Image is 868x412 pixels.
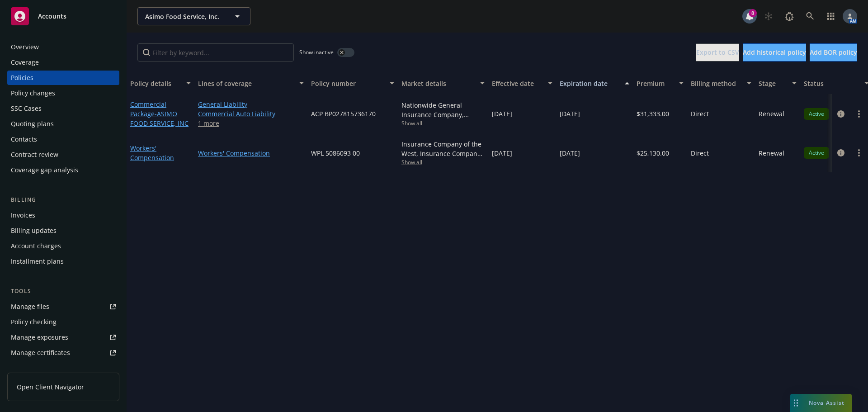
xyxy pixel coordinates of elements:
a: Overview [7,40,119,54]
div: Expiration date [560,79,619,88]
div: Policy changes [11,86,55,100]
a: Coverage gap analysis [7,163,119,177]
span: Show all [401,158,485,166]
div: Coverage gap analysis [11,163,78,177]
button: Nova Assist [790,394,852,412]
span: $31,333.00 [637,109,669,118]
div: Status [804,79,859,88]
a: circleInformation [835,147,846,158]
a: Report a Bug [780,7,798,25]
div: Overview [11,40,39,54]
a: Policy changes [7,86,119,100]
button: Export to CSV [696,43,739,62]
button: Stage [755,72,800,94]
div: Manage certificates [11,346,70,360]
a: Manage exposures [7,330,119,345]
a: circleInformation [835,109,846,119]
span: Open Client Navigator [17,382,84,392]
div: Contacts [11,132,37,147]
a: more [854,147,864,158]
span: $25,130.00 [637,148,669,158]
button: Billing method [687,72,755,94]
div: Policy checking [11,315,57,329]
span: Export to CSV [696,48,739,57]
div: Market details [401,79,475,88]
button: Premium [633,72,687,94]
span: [DATE] [560,148,580,158]
div: Account charges [11,239,61,253]
span: Direct [691,148,709,158]
div: SSC Cases [11,101,42,116]
a: Billing updates [7,223,119,238]
button: Add BOR policy [810,43,857,62]
div: Invoices [11,208,35,223]
a: Search [801,7,819,25]
a: Commercial Package [130,100,189,128]
span: Active [807,149,826,157]
button: Policy number [307,72,398,94]
div: Manage files [11,299,49,314]
span: [DATE] [492,109,512,118]
span: Show inactive [299,48,334,56]
a: Manage certificates [7,346,119,360]
a: Account charges [7,239,119,253]
button: Add historical policy [743,43,806,62]
div: Contract review [11,147,58,162]
a: Invoices [7,208,119,223]
span: ACP BP027815736170 [311,109,376,118]
a: Coverage [7,55,119,70]
button: Effective date [488,72,556,94]
button: Lines of coverage [194,72,307,94]
div: Nationwide General Insurance Company, Nationwide Insurance Company [401,100,485,119]
div: Stage [759,79,787,88]
span: Active [807,110,826,118]
div: Effective date [492,79,542,88]
button: Expiration date [556,72,633,94]
div: Policy details [130,79,181,88]
span: Accounts [38,13,66,20]
div: Manage exposures [11,330,68,345]
a: Contract review [7,147,119,162]
a: Switch app [822,7,840,25]
div: Billing [7,195,119,204]
a: Workers' Compensation [130,144,174,162]
a: General Liability [198,99,304,109]
div: Quoting plans [11,117,54,131]
a: Start snowing [759,7,778,25]
div: Policy number [311,79,384,88]
div: 8 [749,9,757,17]
a: Policies [7,71,119,85]
div: Tools [7,287,119,296]
div: Billing method [691,79,741,88]
div: Premium [637,79,674,88]
div: Billing updates [11,223,57,238]
span: Renewal [759,148,784,158]
input: Filter by keyword... [137,43,294,62]
div: Manage claims [11,361,57,375]
button: Policy details [127,72,194,94]
div: Lines of coverage [198,79,294,88]
a: 1 more [198,118,304,128]
a: Commercial Auto Liability [198,109,304,118]
span: Nova Assist [809,399,844,407]
a: Accounts [7,4,119,29]
span: Asimo Food Service, Inc. [145,12,223,21]
a: Manage files [7,299,119,314]
span: [DATE] [492,148,512,158]
div: Drag to move [790,394,802,412]
div: Insurance Company of the West, Insurance Company of the West (ICW) [401,139,485,158]
span: WPL 5086093 00 [311,148,360,158]
span: Renewal [759,109,784,118]
div: Coverage [11,55,39,70]
a: Policy checking [7,315,119,329]
div: Installment plans [11,254,64,269]
a: more [854,109,864,119]
span: Add historical policy [743,48,806,57]
span: Add BOR policy [810,48,857,57]
a: Workers' Compensation [198,148,304,158]
a: Contacts [7,132,119,147]
button: Asimo Food Service, Inc. [137,7,250,25]
a: Manage claims [7,361,119,375]
a: Quoting plans [7,117,119,131]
